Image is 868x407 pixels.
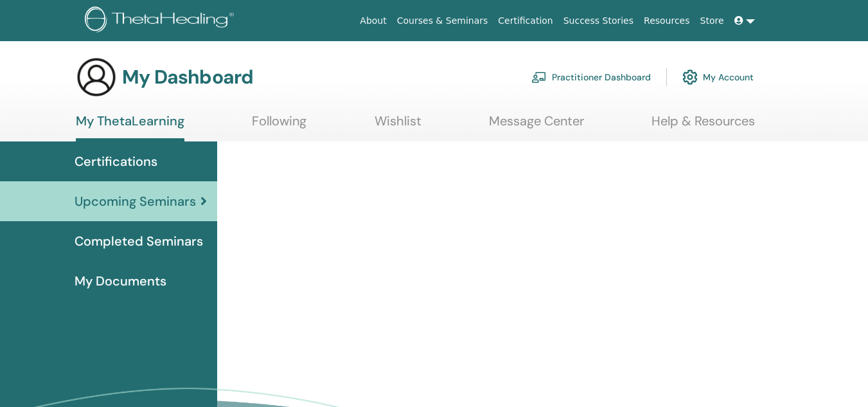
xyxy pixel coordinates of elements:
span: Certifications [75,152,157,171]
span: My Documents [75,271,166,291]
a: Certification [493,9,558,33]
a: Following [252,113,306,138]
img: cog.svg [682,66,698,88]
a: Wishlist [375,113,421,138]
a: Help & Resources [651,113,755,138]
a: Courses & Seminars [392,9,493,33]
img: logo.png [85,6,238,35]
a: Message Center [489,113,584,138]
a: Store [695,9,729,33]
a: My ThetaLearning [76,113,184,141]
a: Practitioner Dashboard [531,63,651,91]
span: Upcoming Seminars [75,192,196,211]
a: My Account [682,63,754,91]
h3: My Dashboard [122,66,253,89]
a: Success Stories [558,9,639,33]
a: About [355,9,391,33]
a: Resources [639,9,695,33]
span: Completed Seminars [75,231,203,251]
img: generic-user-icon.jpg [76,57,117,98]
img: chalkboard-teacher.svg [531,71,547,83]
